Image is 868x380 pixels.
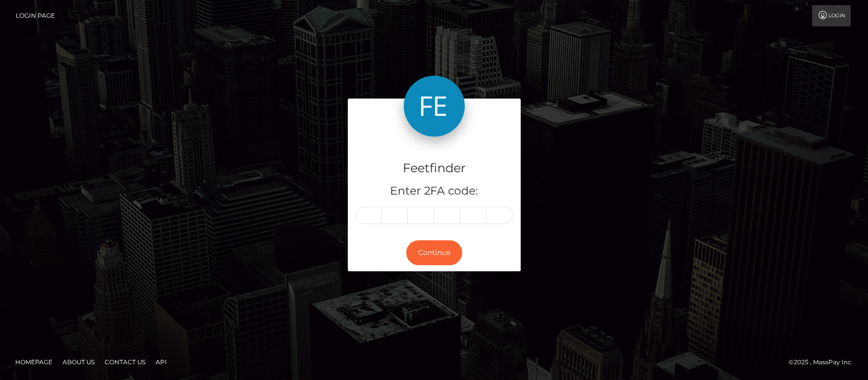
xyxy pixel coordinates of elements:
a: Login Page [16,5,55,26]
a: API [152,354,171,370]
a: Login [812,5,851,26]
img: Feetfinder [404,76,465,137]
a: Contact Us [101,354,149,370]
button: Continue [406,240,462,265]
a: About Us [58,354,99,370]
div: © 2025 , MassPay Inc. [789,357,860,368]
h5: Enter 2FA code: [355,183,513,199]
h4: Feetfinder [355,160,513,177]
a: Homepage [11,354,56,370]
